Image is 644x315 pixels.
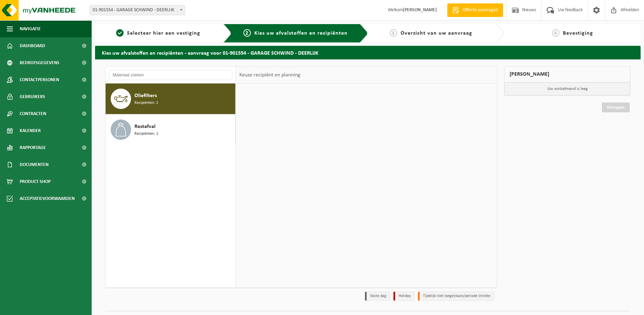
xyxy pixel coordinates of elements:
[20,122,41,139] span: Kalender
[134,131,158,137] span: Recipiënten: 1
[563,31,593,36] span: Bevestiging
[20,139,46,156] span: Rapportage
[254,31,348,36] span: Kies uw afvalstoffen en recipiënten
[20,37,45,54] span: Dashboard
[401,31,472,36] span: Overzicht van uw aanvraag
[20,20,41,37] span: Navigatie
[243,29,251,37] span: 2
[20,71,59,88] span: Contactpersonen
[90,5,185,15] span: 01-901554 - GARAGE SCHWIND - DEERLIJK
[504,66,630,82] div: [PERSON_NAME]
[134,92,157,100] span: Oliefilters
[98,29,218,37] a: 1Selecteer hier een vestiging
[20,105,46,122] span: Contracten
[20,190,75,207] span: Acceptatievoorwaarden
[418,292,494,301] li: Tijdelijk niet toegestaan/période limitée
[20,173,51,190] span: Product Shop
[365,292,390,301] li: Vaste dag
[90,5,185,15] span: 01-901554 - GARAGE SCHWIND - DEERLIJK
[403,7,437,13] strong: [PERSON_NAME]
[116,29,124,37] span: 1
[106,114,236,145] button: Restafval Recipiënten: 1
[20,156,49,173] span: Documenten
[109,70,232,80] input: Materiaal zoeken
[134,123,155,131] span: Restafval
[461,7,500,14] span: Offerte aanvragen
[134,100,158,106] span: Recipiënten: 1
[236,67,304,84] div: Keuze recipiënt en planning
[447,3,503,17] a: Offerte aanvragen
[127,31,200,36] span: Selecteer hier een vestiging
[390,29,397,37] span: 3
[393,292,415,301] li: Holiday
[602,103,630,112] a: Doorgaan
[552,29,559,37] span: 4
[20,88,45,105] span: Gebruikers
[106,84,236,114] button: Oliefilters Recipiënten: 1
[95,46,641,59] h2: Kies uw afvalstoffen en recipiënten - aanvraag voor 01-901554 - GARAGE SCHWIND - DEERLIJK
[20,54,59,71] span: Bedrijfsgegevens
[504,82,630,95] p: Uw winkelmand is leeg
